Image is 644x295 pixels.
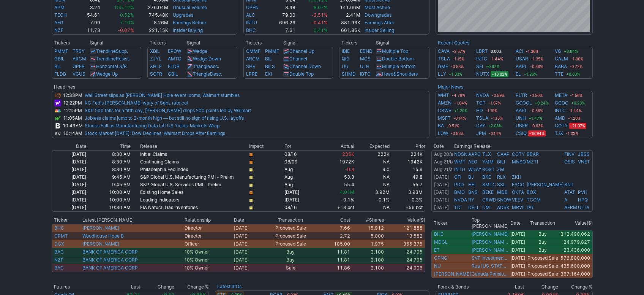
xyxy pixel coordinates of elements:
[454,151,467,157] a: NDSN
[289,56,307,62] a: Channel
[528,130,546,136] span: -18.94%
[54,257,63,263] a: NZF
[328,11,361,19] td: 2.41M
[530,56,545,62] span: -1.35%
[78,27,101,35] td: 11.73
[78,4,101,11] td: 3.24
[472,231,508,237] a: [PERSON_NAME]
[434,159,453,165] a: Aug 21/b
[482,174,491,180] a: BKE
[512,159,526,165] a: MNSO
[564,205,577,210] a: AFRM
[283,39,333,47] th: Signal
[85,100,188,106] a: KC Fed's [PERSON_NAME] wary of Sept. rate cut
[140,143,249,150] th: Release
[289,71,314,77] a: Double Top
[454,167,465,172] a: INTU
[360,48,373,54] a: EBND
[555,55,568,63] a: CALM
[150,71,162,77] a: SOFR
[134,27,169,35] td: 221.15K
[454,205,461,210] a: TD
[314,27,328,33] span: 0.41%
[96,56,116,62] span: Trendline
[468,159,477,165] a: AEG
[454,159,466,165] a: WMT
[265,71,272,77] a: EXI
[328,4,361,11] td: 141.66M
[54,56,65,62] a: GBIL
[512,182,524,187] a: FSCO
[360,63,369,69] a: ULH
[87,143,131,150] th: Time
[578,197,588,203] a: HPQ
[476,130,486,137] a: JPM
[564,197,567,203] a: A
[452,115,467,121] span: -0.14%
[454,189,465,195] a: BMO
[438,40,469,46] a: Recent Quotes
[328,27,361,35] td: 661.85K
[450,63,465,70] span: -0.53%
[62,99,84,107] td: 12:22PM
[527,151,539,157] a: BBAR
[565,130,579,136] span: -1.03%
[173,27,203,33] a: Insider Buying
[246,56,260,62] a: ARCM
[476,48,488,55] a: LBRT
[168,71,178,77] a: GBIL
[365,5,390,10] a: Most Active
[134,19,169,27] td: 8.26M
[485,108,499,114] span: -1.19%
[342,63,349,69] a: UG
[555,130,563,137] a: TJX
[210,63,219,69] span: Asc.
[565,71,581,77] span: +0.03%
[438,107,451,114] a: CRWV
[516,99,532,107] a: GOOGL
[438,55,450,63] a: TSLA
[472,239,508,245] a: [PERSON_NAME] BROS. ADVISORS LP
[476,92,489,99] a: NVDA
[270,4,296,11] td: 3.48
[564,182,574,187] a: SNT
[90,39,142,47] th: Signal
[62,122,84,130] td: 10:49AM
[527,159,538,165] a: MZTI
[54,20,63,25] a: AEG
[527,189,536,195] a: BOX
[246,63,256,69] a: SHV
[311,12,328,18] span: -2.51%
[54,48,68,54] a: PMMF
[54,241,64,247] a: DGX
[555,48,561,55] a: VG
[85,115,244,121] a: Jobless claims jump to 2-month high — but still no sign of rising U.S. layoffs
[482,197,496,203] a: CRWD
[73,48,85,54] a: TRSY
[438,84,463,90] a: Major News
[454,174,461,180] a: GFI
[468,197,474,203] a: RY
[516,122,528,130] a: UBER
[563,48,579,54] span: +0.84%
[497,197,511,203] a: SNOW
[342,71,356,77] a: SHMD
[52,39,90,47] th: Tickers
[78,11,101,19] td: 54.61
[210,71,222,77] span: Desc.
[516,55,528,63] a: USAR
[62,107,84,114] td: 12:15PM
[85,108,251,113] a: S&P 500 falls for a fifth day, [PERSON_NAME] drops 200 points led by Walmart
[489,48,503,54] span: 0.00%
[270,19,296,27] td: 696.26
[54,63,61,69] a: BIL
[438,130,448,137] a: LOW
[451,56,466,62] span: -1.15%
[246,48,260,54] a: GMMF
[569,123,586,129] span: -21.07%
[85,92,240,98] a: Wall Street slips as [PERSON_NAME] Hole event looms, Walmart stumbles
[54,71,66,77] a: FLDB
[168,48,181,54] a: EPOW
[82,249,138,255] a: BANK OF AMERICA CORP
